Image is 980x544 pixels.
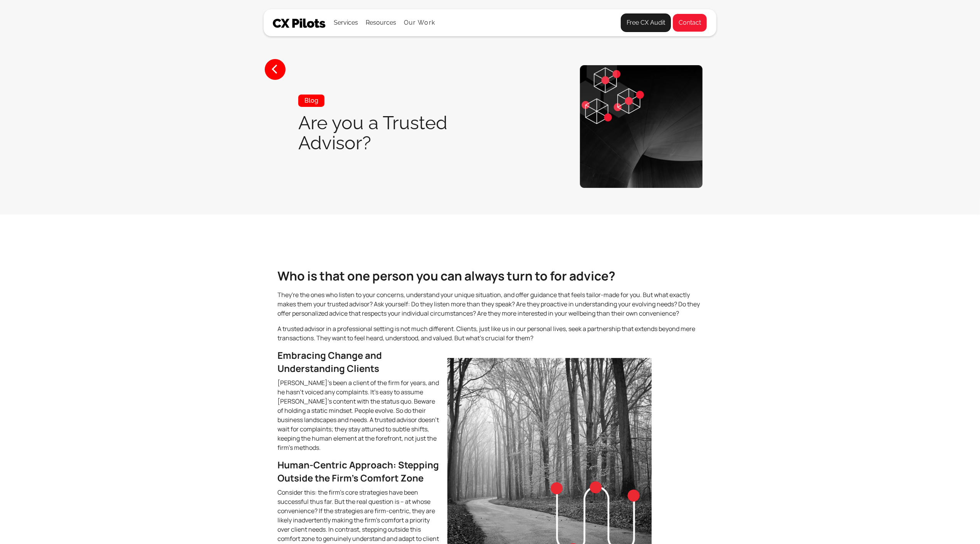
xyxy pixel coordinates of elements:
a: Our Work [404,19,435,26]
div: Blog [298,95,324,107]
div: Resources [366,17,396,28]
strong: Embracing Change and Understanding Clients [277,349,382,375]
h1: Are you a Trusted Advisor? [298,113,518,153]
p: They're the ones who listen to your concerns, understand your unique situation, and offer guidanc... [277,290,703,318]
p: A trusted advisor in a professional setting is not much different. Clients, just like us in our p... [277,324,703,343]
div: Services [334,10,358,36]
strong: Human-Centric Approach: Stepping Outside the Firm’s Comfort Zone [277,458,439,484]
a: < [265,59,286,80]
a: Free CX Audit [621,14,671,32]
h2: Who is that one person you can always turn to for advice? [277,268,703,284]
div: Resources [366,10,396,36]
a: Contact [672,14,707,32]
p: [PERSON_NAME]'s been a client of the firm for years, and he hasn't voiced any complaints. It's ea... [277,378,703,452]
div: Services [334,17,358,28]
